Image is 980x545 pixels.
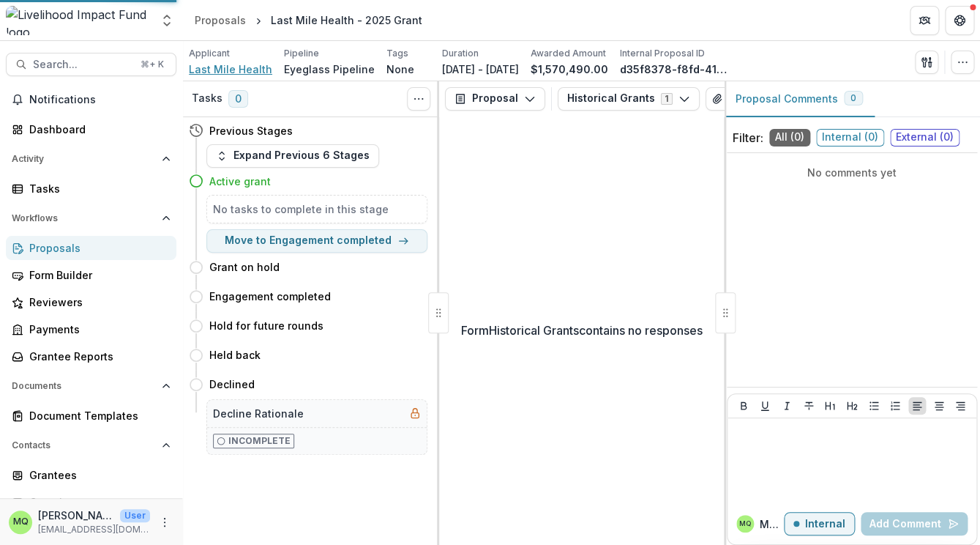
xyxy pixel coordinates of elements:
[29,240,165,256] div: Proposals
[189,62,272,77] a: Last Mile Health
[843,397,861,415] button: Heading 2
[886,397,904,415] button: Ordered List
[6,177,176,201] a: Tasks
[620,47,705,60] p: Internal Proposal ID
[209,377,255,392] h4: Declined
[910,6,939,35] button: Partners
[206,144,379,168] button: Expand Previous 6 Stages
[733,165,971,180] p: No comments yet
[192,92,222,105] h3: Tasks
[951,397,969,415] button: Align Right
[620,62,730,77] p: d35f8378-f8fd-419e-8cca-f27a4aa7d9f7
[29,122,165,137] div: Dashboard
[228,90,248,108] span: 0
[760,516,784,532] p: Maica Q
[6,207,176,230] button: Open Workflows
[890,129,960,147] span: External ( 0 )
[38,508,114,523] p: [PERSON_NAME]
[558,87,700,111] button: Historical Grants1
[6,317,176,341] a: Payments
[531,47,606,60] p: Awarded Amount
[271,12,422,28] div: Last Mile Health - 2025 Grant
[6,290,176,314] a: Reviewers
[821,397,839,415] button: Heading 1
[6,53,176,76] button: Search...
[29,467,165,483] div: Grantees
[784,512,855,535] button: Internal
[6,147,176,171] button: Open Activity
[38,523,150,536] p: [EMAIL_ADDRESS][DOMAIN_NAME]
[6,263,176,287] a: Form Builder
[945,6,974,35] button: Get Help
[445,87,545,111] button: Proposal
[531,62,608,77] p: $1,570,490.00
[209,123,293,138] h4: Previous Stages
[908,397,926,415] button: Align Left
[6,463,176,487] a: Grantees
[284,62,375,77] p: Eyeglass Pipeline
[209,259,280,275] h4: Grant on hold
[756,397,774,415] button: Underline
[816,129,884,147] span: Internal ( 0 )
[6,434,176,457] button: Open Contacts
[6,404,176,428] a: Document Templates
[29,408,165,423] div: Document Templates
[209,174,271,189] h4: Active grant
[213,406,304,421] h5: Decline Rationale
[6,6,151,35] img: Livelihood Impact Fund logo
[189,47,230,60] p: Applicant
[6,117,176,141] a: Dashboard
[769,129,810,147] span: All ( 0 )
[13,517,29,527] div: Maica Quitain
[157,6,177,35] button: Open entity switcher
[739,520,751,527] div: Maica Quitain
[29,181,165,196] div: Tasks
[442,62,519,77] p: [DATE] - [DATE]
[930,397,948,415] button: Align Center
[706,87,729,111] button: View Attached Files
[213,201,421,217] h5: No tasks to complete in this stage
[228,434,291,448] p: Incomplete
[195,12,246,28] div: Proposals
[209,318,323,333] h4: Hold for future rounds
[735,397,752,415] button: Bold
[206,229,427,253] button: Move to Engagement completed
[12,440,156,451] span: Contacts
[6,374,176,398] button: Open Documents
[733,129,763,147] p: Filter:
[12,213,156,223] span: Workflows
[861,512,968,535] button: Add Comment
[6,236,176,260] a: Proposals
[284,47,319,60] p: Pipeline
[29,294,165,310] div: Reviewers
[33,59,132,71] span: Search...
[29,267,165,283] div: Form Builder
[386,47,408,60] p: Tags
[120,509,150,522] p: User
[12,154,156,164] span: Activity
[461,322,703,339] p: Form Historical Grants contains no responses
[29,494,165,510] div: Constituents
[386,62,414,77] p: None
[778,397,796,415] button: Italicize
[209,347,261,363] h4: Held back
[6,344,176,368] a: Grantee Reports
[6,490,176,514] a: Constituents
[189,10,252,31] a: Proposals
[29,349,165,364] div: Grantee Reports
[12,381,156,391] span: Documents
[800,397,818,415] button: Strike
[865,397,883,415] button: Bullet List
[724,81,875,117] button: Proposal Comments
[6,88,176,111] button: Notifications
[442,47,479,60] p: Duration
[156,514,173,531] button: More
[29,322,165,337] div: Payments
[138,56,167,73] div: ⌘ + K
[407,87,430,111] button: Toggle View Cancelled Tasks
[850,93,856,103] span: 0
[209,289,331,304] h4: Engagement completed
[29,94,171,106] span: Notifications
[189,10,428,31] nav: breadcrumb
